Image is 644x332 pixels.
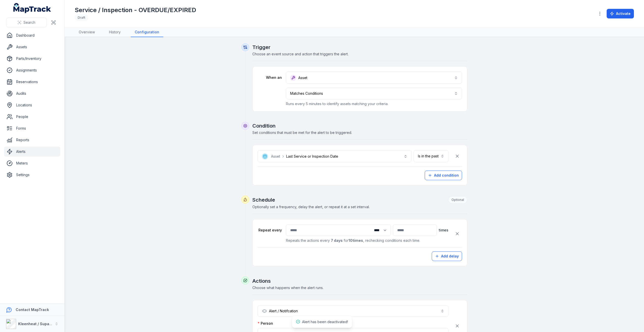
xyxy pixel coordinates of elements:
div: Optional [448,196,467,204]
button: Activate [607,9,634,18]
button: Search [6,18,47,27]
strong: 7 days [331,238,343,243]
a: Dashboard [4,30,60,40]
h2: Schedule [252,196,467,204]
label: Person [258,321,273,326]
strong: Kleenheat / Supagas [18,322,56,326]
a: Configuration [131,28,163,37]
p: Runs every 5 minutes to identify assets matching your criteria. [286,101,462,106]
button: Add condition [425,171,462,180]
h2: Trigger [252,44,467,51]
button: Alert / Notifcation [258,305,448,317]
a: Reservations [4,77,60,87]
a: People [4,112,60,122]
h2: Actions [252,277,467,284]
span: Choose what happens when the alert runs. [252,286,324,290]
button: Add delay [432,251,462,261]
h2: Condition [252,122,467,129]
span: Search [23,20,35,25]
span: Optionally set a frequency, delay the alert, or repeat it at a set interval. [252,205,370,209]
p: Repeats the actions every for , rechecking conditions each time. [286,238,448,243]
h1: Service / Inspection - OVERDUE/EXPIRED [75,6,196,14]
span: times [439,228,448,233]
a: Assets [4,42,60,52]
button: Asset [286,72,462,84]
a: Assignments [4,65,60,75]
a: Alerts [4,147,60,157]
a: History [105,28,125,37]
button: Matches Conditions [286,88,462,99]
span: Choose an event source and action that triggers the alert. [252,52,348,56]
a: Settings [4,170,60,180]
label: When an [258,75,282,80]
a: Parts/Inventory [4,54,60,64]
a: Meters [4,158,60,168]
button: AssetLast Service or Inspection Date [258,150,412,162]
a: Forms [4,123,60,133]
a: Locations [4,100,60,110]
span: Alert has been deactivated! [302,320,348,324]
strong: 10 times [348,238,363,243]
a: Reports [4,135,60,145]
span: Set conditions that must be met for the alert to be triggered. [252,130,352,135]
button: Is in the past [414,150,448,162]
label: Repeat every [258,228,282,233]
div: Draft [75,14,88,21]
strong: Contact MapTrack [16,307,49,312]
a: Overview [75,28,99,37]
a: Audits [4,88,60,99]
a: MapTrack [13,3,51,13]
